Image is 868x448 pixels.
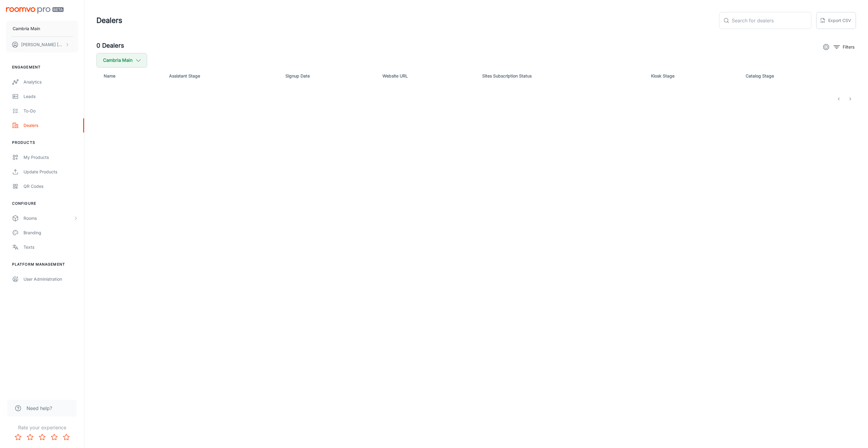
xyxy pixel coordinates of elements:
[832,42,856,52] button: filter
[646,68,741,84] th: Kiosk Stage
[24,93,78,100] div: Leads
[21,41,64,48] p: [PERSON_NAME] [PERSON_NAME]
[96,41,124,51] h5: 0 Dealers
[6,21,78,36] button: Cambria Main
[13,25,40,32] p: Cambria Main
[96,15,122,26] h1: Dealers
[96,53,147,68] button: Cambria Main
[843,44,854,50] p: Filters
[741,68,856,84] th: Catalog Stage
[816,12,856,29] button: Export CSV
[96,68,164,84] th: Name
[477,68,646,84] th: Sites Subscription Status
[6,7,64,14] img: Roomvo PRO Beta
[164,68,280,84] th: Assistant Stage
[24,122,78,129] div: Dealers
[281,68,378,84] th: Signup Date
[732,12,811,29] input: Search for dealers
[24,79,78,85] div: Analytics
[820,41,832,53] button: settings
[6,37,78,52] button: [PERSON_NAME] [PERSON_NAME]
[378,68,477,84] th: Website URL
[833,94,856,104] nav: pagination navigation
[24,108,78,114] div: To-do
